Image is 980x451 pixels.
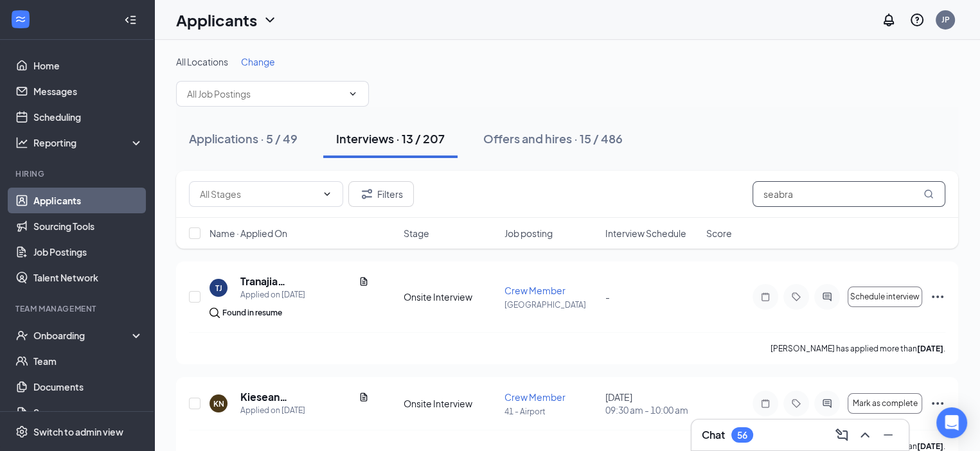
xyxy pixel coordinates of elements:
[832,425,852,445] button: ComposeMessage
[15,136,28,149] svg: Analysis
[819,292,835,302] svg: ActiveChat
[209,308,220,318] img: search.bf7aa3482b7795d4f01b.svg
[322,189,332,199] svg: ChevronDown
[240,274,353,288] h5: Tranajia [PERSON_NAME]
[504,391,566,403] span: Crew Member
[404,397,497,410] div: Onsite Interview
[605,227,686,240] span: Interview Schedule
[853,399,918,408] span: Mark as complete
[857,427,873,443] svg: ChevronUp
[15,303,141,314] div: Team Management
[33,188,143,213] a: Applicants
[504,406,598,417] p: 41 - Airport
[33,374,143,400] a: Documents
[737,430,747,441] div: 56
[33,78,143,104] a: Messages
[33,329,132,342] div: Onboarding
[930,289,945,305] svg: Ellipses
[176,56,228,67] span: All Locations
[15,168,141,179] div: Hiring
[33,239,143,265] a: Job Postings
[758,398,773,409] svg: Note
[222,306,282,319] div: Found in resume
[404,290,497,303] div: Onsite Interview
[878,425,898,445] button: Minimize
[483,130,623,146] div: Offers and hires · 15 / 486
[33,348,143,374] a: Team
[758,292,773,302] svg: Note
[909,12,925,28] svg: QuestionInfo
[240,390,353,404] h5: Kiesean [PERSON_NAME]
[200,187,317,201] input: All Stages
[336,130,445,146] div: Interviews · 13 / 207
[33,425,123,438] div: Switch to admin view
[176,9,257,31] h1: Applicants
[33,265,143,290] a: Talent Network
[850,292,920,301] span: Schedule interview
[15,329,28,342] svg: UserCheck
[605,291,610,303] span: -
[848,287,922,307] button: Schedule interview
[262,12,278,28] svg: ChevronDown
[706,227,732,240] span: Score
[33,400,143,425] a: Surveys
[917,344,943,353] b: [DATE]
[240,288,369,301] div: Applied on [DATE]
[788,292,804,302] svg: Tag
[771,343,945,354] p: [PERSON_NAME] has applied more than .
[359,392,369,402] svg: Document
[605,391,699,416] div: [DATE]
[788,398,804,409] svg: Tag
[855,425,875,445] button: ChevronUp
[33,104,143,130] a: Scheduling
[504,227,553,240] span: Job posting
[241,56,275,67] span: Change
[359,276,369,287] svg: Document
[702,428,725,442] h3: Chat
[348,181,414,207] button: Filter Filters
[848,393,922,414] button: Mark as complete
[213,398,224,409] div: KN
[936,407,967,438] div: Open Intercom Messenger
[33,136,144,149] div: Reporting
[834,427,850,443] svg: ComposeMessage
[880,427,896,443] svg: Minimize
[215,283,222,294] div: TJ
[124,13,137,26] svg: Collapse
[240,404,369,417] div: Applied on [DATE]
[504,299,598,310] p: [GEOGRAPHIC_DATA]
[917,441,943,451] b: [DATE]
[941,14,950,25] div: JP
[605,403,699,416] span: 09:30 am - 10:00 am
[14,13,27,26] svg: WorkstreamLogo
[33,53,143,78] a: Home
[404,227,429,240] span: Stage
[33,213,143,239] a: Sourcing Tools
[15,425,28,438] svg: Settings
[348,89,358,99] svg: ChevronDown
[819,398,835,409] svg: ActiveChat
[881,12,896,28] svg: Notifications
[189,130,298,146] div: Applications · 5 / 49
[930,396,945,411] svg: Ellipses
[187,87,343,101] input: All Job Postings
[359,186,375,202] svg: Filter
[209,227,287,240] span: Name · Applied On
[504,285,566,296] span: Crew Member
[753,181,945,207] input: Search in interviews
[923,189,934,199] svg: MagnifyingGlass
